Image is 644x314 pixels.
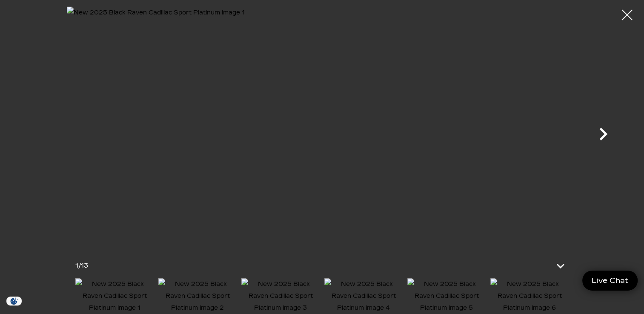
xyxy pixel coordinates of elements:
[75,260,88,272] div: /
[67,6,578,246] img: New 2025 Black Raven Cadillac Sport Platinum image 1
[490,278,569,314] img: New 2025 Black Raven Cadillac Sport Platinum image 6
[582,271,638,291] a: Live Chat
[81,262,88,269] span: 13
[4,297,24,305] img: Opt-Out Icon
[158,278,237,314] img: New 2025 Black Raven Cadillac Sport Platinum image 2
[75,262,78,269] span: 1
[587,276,633,285] span: Live Chat
[75,278,154,314] img: New 2025 Black Raven Cadillac Sport Platinum image 1
[590,117,616,155] div: Next
[241,278,320,314] img: New 2025 Black Raven Cadillac Sport Platinum image 3
[324,278,403,314] img: New 2025 Black Raven Cadillac Sport Platinum image 4
[407,278,486,314] img: New 2025 Black Raven Cadillac Sport Platinum image 5
[4,297,24,305] section: Click to Open Cookie Consent Modal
